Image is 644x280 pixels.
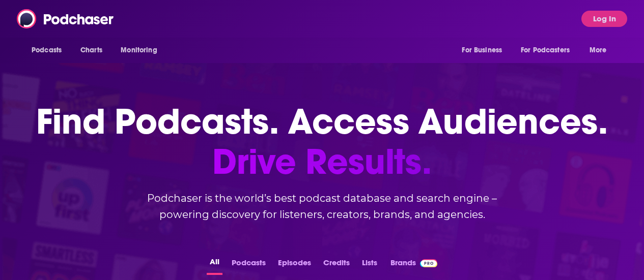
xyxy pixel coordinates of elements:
button: Episodes [275,255,314,275]
h2: Podchaser is the world’s best podcast database and search engine – powering discovery for listene... [119,190,526,223]
img: Podchaser Pro [420,259,438,267]
span: Podcasts [32,43,62,57]
button: Log In [581,11,627,27]
a: Charts [74,41,108,60]
button: open menu [114,41,170,60]
h1: Find Podcasts. Access Audiences. [36,102,608,182]
button: open menu [455,41,515,60]
span: For Business [462,43,502,57]
img: Podchaser - Follow, Share and Rate Podcasts [17,9,115,28]
button: open menu [514,41,584,60]
span: Drive Results. [36,142,608,182]
button: open menu [582,41,620,60]
span: Charts [80,43,102,57]
a: BrandsPodchaser Pro [390,255,438,275]
button: Lists [359,255,380,275]
button: All [207,255,222,275]
span: For Podcasters [521,43,570,57]
button: Podcasts [229,255,269,275]
span: Monitoring [121,43,157,57]
button: Credits [320,255,353,275]
button: open menu [24,41,75,60]
span: More [590,43,607,57]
